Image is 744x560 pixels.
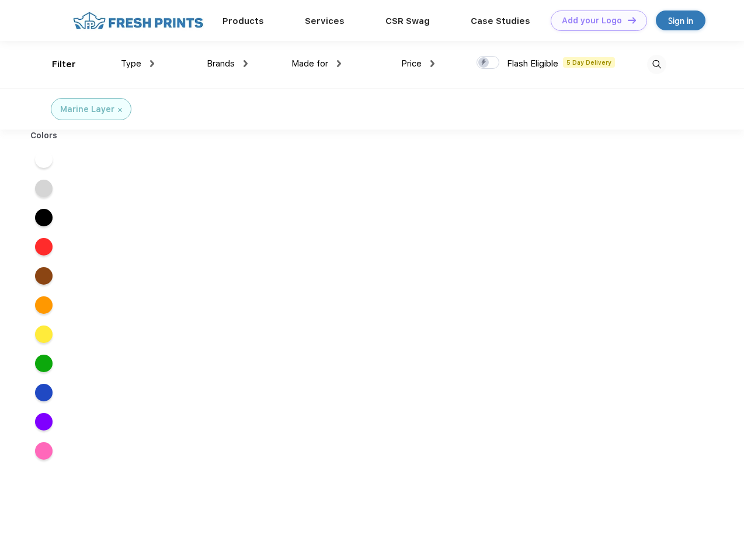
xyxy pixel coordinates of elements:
[69,10,207,31] img: fo%20logo%202.webp
[647,55,666,74] img: desktop_search.svg
[507,58,558,69] span: Flash Eligible
[291,58,328,69] span: Made for
[118,108,122,112] img: filter_cancel.svg
[150,60,154,67] img: dropdown.png
[562,16,622,26] div: Add your Logo
[121,58,141,69] span: Type
[60,103,114,116] div: Marine Layer
[385,16,430,26] a: CSR Swag
[401,58,422,69] span: Price
[628,17,636,23] img: DT
[222,16,264,26] a: Products
[668,14,693,27] div: Sign in
[244,60,248,67] img: dropdown.png
[22,129,67,142] div: Colors
[430,60,434,67] img: dropdown.png
[305,16,345,26] a: Services
[52,58,76,71] div: Filter
[563,57,615,68] span: 5 Day Delivery
[656,10,705,30] a: Sign in
[337,60,341,67] img: dropdown.png
[207,58,235,69] span: Brands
